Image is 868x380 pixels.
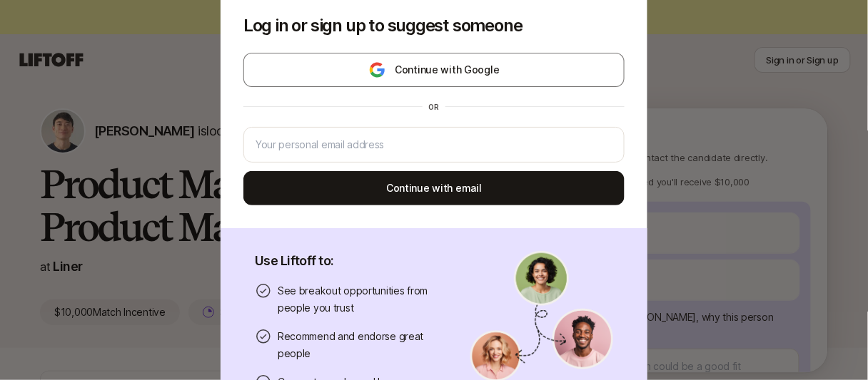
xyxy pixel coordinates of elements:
div: or [423,101,445,113]
p: See breakout opportunities from people you trust [278,282,436,317]
p: Recommend and endorse great people [278,328,436,362]
p: Use Liftoff to: [255,251,436,271]
button: Continue with email [243,171,625,205]
button: Continue with Google [243,53,625,87]
input: Your personal email address [256,136,612,153]
img: google-logo [368,61,386,78]
p: Log in or sign up to suggest someone [243,16,625,36]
